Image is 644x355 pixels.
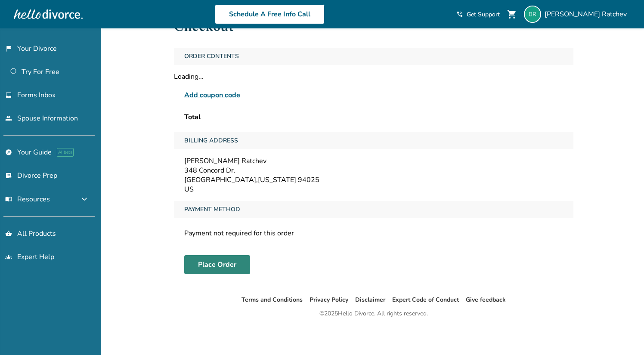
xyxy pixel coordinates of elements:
a: Privacy Policy [310,296,348,304]
span: Forms Inbox [17,90,56,100]
button: Place Order [184,255,250,274]
div: © 2025 Hello Divorce. All rights reserved. [319,309,428,319]
img: br1969.b@gmail.com [524,6,541,23]
span: people [5,115,12,122]
iframe: Chat Widget [601,314,644,355]
span: Add coupon code [184,90,240,100]
span: Total [184,112,201,122]
span: [PERSON_NAME] Ratchev [545,9,630,19]
span: shopping_cart [507,9,517,19]
span: Billing Address [181,132,241,149]
span: list_alt_check [5,172,12,179]
span: AI beta [57,148,74,157]
div: US [184,185,563,194]
span: explore [5,149,12,156]
span: Payment Method [181,201,244,218]
a: Terms and Conditions [241,296,303,304]
li: Give feedback [466,295,506,305]
span: phone_in_talk [456,11,463,18]
span: Get Support [467,10,500,19]
div: 348 Concord Dr. [184,166,563,175]
span: expand_more [79,194,90,204]
span: menu_book [5,196,12,203]
div: [PERSON_NAME] Ratchev [184,156,563,166]
span: groups [5,253,12,260]
li: Disclaimer [355,295,385,305]
div: [GEOGRAPHIC_DATA] , [US_STATE] 94025 [184,175,563,185]
a: phone_in_talkGet Support [456,10,500,19]
span: inbox [5,92,12,99]
a: Schedule A Free Info Call [215,4,325,24]
span: Resources [5,194,50,204]
a: Expert Code of Conduct [392,296,459,304]
span: shopping_basket [5,230,12,237]
div: Loading... [174,72,573,81]
span: flag_2 [5,45,12,52]
div: Payment not required for this order [174,225,573,241]
span: Order Contents [181,48,242,65]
